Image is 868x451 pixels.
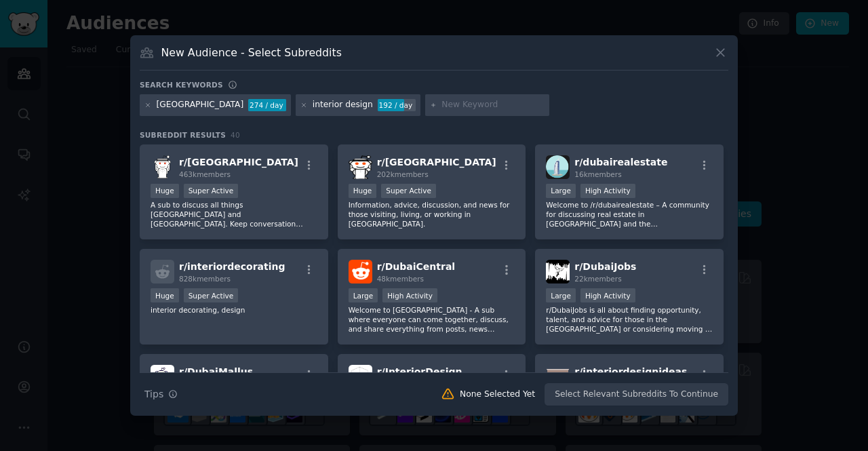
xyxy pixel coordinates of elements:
[349,260,372,283] img: DubaiCentral
[231,131,240,139] span: 40
[349,155,372,179] img: UAE
[574,170,621,178] span: 16k members
[574,157,667,168] span: r/ dubairealestate
[546,184,576,198] div: Large
[151,184,179,198] div: Huge
[140,383,182,406] button: Tips
[151,365,174,389] img: DubaiMallus
[140,80,223,90] h3: Search keywords
[574,366,687,377] span: r/ interiordesignideas
[378,99,416,111] div: 192 / day
[248,99,286,111] div: 274 / day
[179,275,231,283] span: 828k members
[441,99,545,111] input: New Keyword
[349,184,377,198] div: Huge
[377,157,496,168] span: r/ [GEOGRAPHIC_DATA]
[349,200,515,229] p: Information, advice, discussion, and news for those visiting, living, or working in [GEOGRAPHIC_D...
[460,389,535,401] div: None Selected Yet
[157,99,244,111] div: [GEOGRAPHIC_DATA]
[179,170,231,178] span: 463k members
[377,170,429,178] span: 202k members
[179,157,298,168] span: r/ [GEOGRAPHIC_DATA]
[377,366,462,377] span: r/ InteriorDesign
[377,261,455,272] span: r/ DubaiCentral
[546,305,713,334] p: r/DubaiJobs is all about finding opportunity, talent, and advice for those in the [GEOGRAPHIC_DAT...
[151,288,179,302] div: Huge
[349,305,515,334] p: Welcome to [GEOGRAPHIC_DATA] - A sub where everyone can come together, discuss, and share everyth...
[546,288,576,302] div: Large
[184,288,239,302] div: Super Active
[349,288,378,302] div: Large
[546,200,713,229] p: Welcome to /r/dubairealestate – A community for discussing real estate in [GEOGRAPHIC_DATA] and t...
[184,184,239,198] div: Super Active
[377,275,424,283] span: 48k members
[144,387,163,401] span: Tips
[574,275,621,283] span: 22k members
[151,155,174,179] img: dubai
[313,99,373,111] div: interior design
[574,261,636,272] span: r/ DubaiJobs
[179,261,285,272] span: r/ interiordecorating
[140,130,226,140] span: Subreddit Results
[382,288,437,302] div: High Activity
[151,200,317,229] p: A sub to discuss all things [GEOGRAPHIC_DATA] and [GEOGRAPHIC_DATA]. Keep conversation respectful.
[580,184,635,198] div: High Activity
[546,260,570,283] img: DubaiJobs
[179,366,253,377] span: r/ DubaiMallus
[546,155,570,179] img: dubairealestate
[349,365,372,389] img: InteriorDesign
[161,45,342,60] h3: New Audience - Select Subreddits
[580,288,635,302] div: High Activity
[546,365,570,389] img: interiordesignideas
[381,184,436,198] div: Super Active
[151,305,317,315] p: interior decorating, design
